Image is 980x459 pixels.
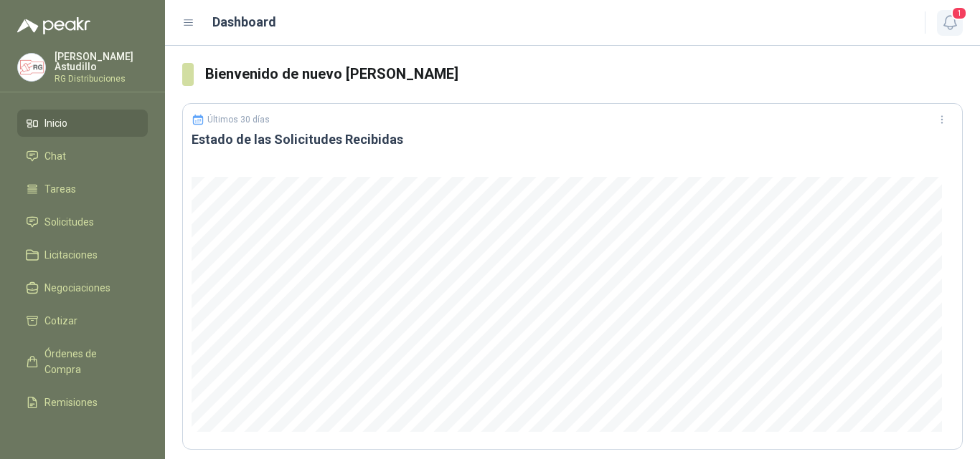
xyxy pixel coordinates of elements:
[17,110,148,137] a: Inicio
[55,52,148,72] p: [PERSON_NAME] Astudillo
[17,274,148,301] a: Negociaciones
[44,148,66,164] span: Chat
[17,307,148,334] a: Cotizar
[44,181,76,197] span: Tareas
[55,74,148,83] p: RG Distribuciones
[44,313,77,329] span: Cotizar
[951,6,967,20] span: 1
[44,247,98,263] span: Licitaciones
[192,131,953,148] h3: Estado de las Solicitudes Recibidas
[205,63,963,85] h3: Bienvenido de nuevo [PERSON_NAME]
[17,208,148,236] a: Solicitudes
[17,340,148,383] a: Órdenes de Compra
[44,395,98,410] span: Remisiones
[44,214,94,230] span: Solicitudes
[17,422,148,449] a: Configuración
[17,389,148,416] a: Remisiones
[44,280,110,296] span: Negociaciones
[18,54,45,81] img: Company Logo
[17,175,148,203] a: Tareas
[207,115,270,125] p: Últimos 30 días
[17,17,90,34] img: Logo peakr
[212,12,276,32] h1: Dashboard
[17,241,148,269] a: Licitaciones
[44,346,134,377] span: Órdenes de Compra
[17,142,148,170] a: Chat
[44,115,67,131] span: Inicio
[937,10,963,36] button: 1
